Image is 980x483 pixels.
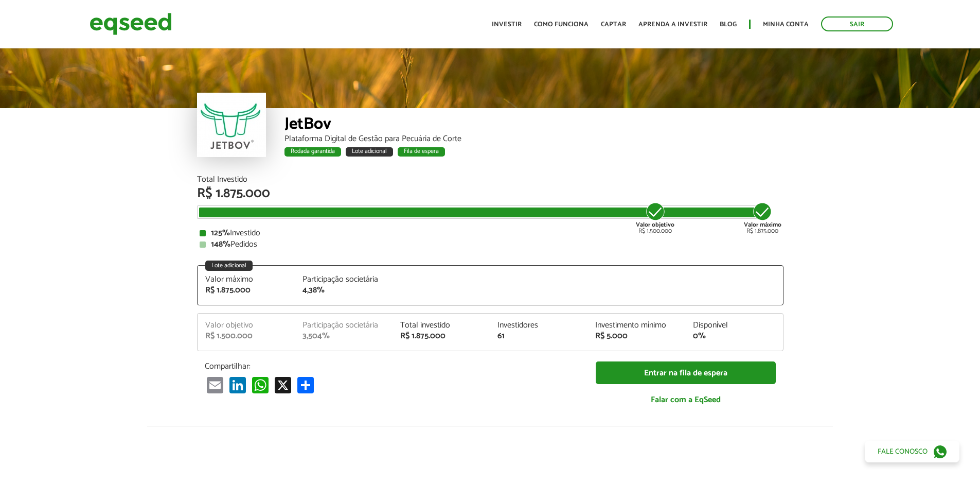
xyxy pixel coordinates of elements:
div: Participação societária [302,275,385,284]
a: X [273,376,293,393]
a: WhatsApp [250,376,271,393]
div: Lote adicional [346,147,393,157]
div: R$ 5.000 [595,332,678,340]
div: Valor objetivo [205,321,288,330]
div: Valor máximo [205,275,288,284]
a: Como funciona [534,21,589,28]
a: LinkedIn [227,376,248,393]
div: R$ 1.500.000 [205,332,288,340]
div: R$ 1.875.000 [205,286,288,295]
div: Pedidos [200,240,781,249]
strong: Valor objetivo [636,220,674,230]
div: Total Investido [197,176,783,184]
a: Email [205,376,225,393]
div: R$ 1.875.000 [197,187,783,200]
div: Disponível [693,321,775,330]
a: Aprenda a investir [638,21,707,28]
div: Investidores [497,321,580,330]
div: 4,38% [302,286,385,295]
div: Rodada garantida [284,147,341,157]
strong: Valor máximo [744,220,781,230]
a: Entrar na fila de espera [596,361,776,385]
strong: 148% [211,237,230,251]
div: Investimento mínimo [595,321,678,330]
div: R$ 1.500.000 [636,201,674,234]
div: 61 [497,332,580,340]
a: Compartilhar [295,376,316,393]
div: Lote adicional [205,261,253,271]
div: 3,504% [302,332,385,340]
img: EqSeed [90,10,172,38]
div: R$ 1.875.000 [400,332,483,340]
div: Plataforma Digital de Gestão para Pecuária de Corte [284,135,783,143]
a: Falar com a EqSeed [596,389,776,410]
div: JetBov [284,116,783,135]
a: Investir [492,21,522,28]
div: Investido [200,229,781,237]
div: 0% [693,332,775,340]
a: Blog [720,21,737,28]
div: R$ 1.875.000 [744,201,781,234]
p: Compartilhar: [205,361,580,371]
a: Fale conosco [865,441,959,462]
a: Minha conta [763,21,809,28]
strong: 125% [211,226,230,240]
div: Total investido [400,321,483,330]
div: Participação societária [302,321,385,330]
div: Fila de espera [398,147,445,157]
a: Sair [821,16,893,31]
a: Captar [601,21,626,28]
